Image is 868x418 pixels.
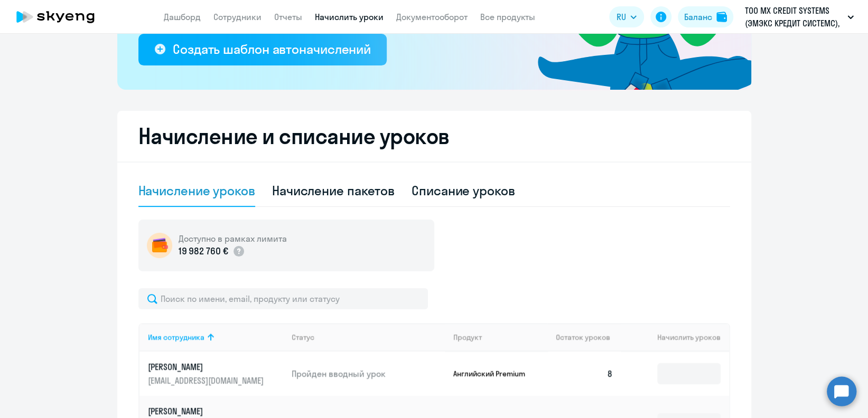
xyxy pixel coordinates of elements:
[556,332,610,342] span: Остаток уроков
[453,332,482,342] div: Продукт
[213,12,262,22] a: Сотрудники
[315,12,384,22] a: Начислить уроки
[684,11,712,23] div: Баланс
[148,361,266,373] p: [PERSON_NAME]
[453,369,533,378] p: Английский Premium
[148,332,204,342] div: Имя сотрудника
[716,12,727,22] img: balance
[556,332,621,342] div: Остаток уроков
[164,12,201,22] a: Дашборд
[148,405,266,417] p: [PERSON_NAME]
[148,361,284,386] a: [PERSON_NAME][EMAIL_ADDRESS][DOMAIN_NAME]
[547,351,621,396] td: 8
[292,368,445,379] p: Пройден вводный урок
[745,4,843,30] p: ТОО MX CREDIT SYSTEMS (ЭМЭКС КРЕДИТ СИСТЕМС), Договор (постоплата)
[274,12,302,22] a: Отчеты
[138,182,255,199] div: Начисление уроков
[292,332,314,342] div: Статус
[138,123,730,149] h2: Начисление и списание уроков
[621,323,729,351] th: Начислить уроков
[292,332,445,342] div: Статус
[453,332,547,342] div: Продукт
[480,12,535,22] a: Все продукты
[609,6,644,27] button: RU
[272,182,395,199] div: Начисление пакетов
[412,182,515,199] div: Списание уроков
[173,41,371,58] div: Создать шаблон автоначислений
[179,244,228,258] p: 19 982 760 €
[396,12,468,22] a: Документооборот
[148,332,284,342] div: Имя сотрудника
[147,233,172,258] img: wallet-circle.png
[148,375,266,386] p: [EMAIL_ADDRESS][DOMAIN_NAME]
[138,288,428,309] input: Поиск по имени, email, продукту или статусу
[179,233,287,244] h5: Доступно в рамках лимита
[678,6,733,27] button: Балансbalance
[617,11,626,23] span: RU
[740,4,859,30] button: ТОО MX CREDIT SYSTEMS (ЭМЭКС КРЕДИТ СИСТЕМС), Договор (постоплата)
[138,34,387,65] button: Создать шаблон автоначислений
